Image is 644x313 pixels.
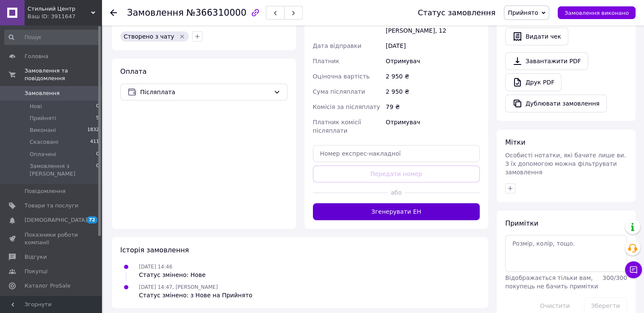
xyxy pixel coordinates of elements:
[139,284,218,290] span: [DATE] 14:47, [PERSON_NAME]
[25,67,102,82] span: Замовлення та повідомлення
[603,274,627,281] span: 300 / 300
[140,87,270,97] span: Післяплата
[384,38,481,53] div: [DATE]
[384,84,481,99] div: 2 950 ₴
[505,219,538,227] span: Примітки
[558,6,636,19] button: Замовлення виконано
[384,69,481,84] div: 2 950 ₴
[418,8,496,17] div: Статус замовлення
[127,8,184,18] span: Замовлення
[30,103,42,110] span: Нові
[87,126,99,134] span: 1832
[87,216,97,224] span: 72
[505,28,568,45] button: Видати чек
[505,95,607,112] button: Дублювати замовлення
[313,58,340,64] span: Платник
[25,53,48,60] span: Головна
[96,151,99,158] span: 0
[313,203,480,220] button: Згенерувати ЕН
[28,13,102,20] div: Ваш ID: 3911647
[96,115,99,122] span: 5
[25,231,78,246] span: Показники роботи компанії
[384,99,481,115] div: 79 ₴
[30,151,56,158] span: Оплачені
[313,42,362,49] span: Дата відправки
[120,246,189,254] span: Історія замовлення
[96,103,99,110] span: 0
[25,268,47,275] span: Покупці
[120,67,146,75] span: Оплата
[30,162,96,178] span: Замовлення з [PERSON_NAME]
[30,138,58,146] span: Скасовані
[505,152,626,176] span: Особисті нотатки, які бачите лише ви. З їх допомогою можна фільтрувати замовлення
[28,5,91,13] span: Стильний Центр
[186,8,246,18] span: №366310000
[179,33,185,40] svg: Видалити мітку
[505,138,525,146] span: Мітки
[30,126,56,134] span: Виконані
[384,115,481,138] div: Отримувач
[25,202,78,210] span: Товари та послуги
[25,216,87,224] span: [DEMOGRAPHIC_DATA]
[25,253,47,261] span: Відгуки
[508,9,538,16] span: Прийнято
[505,73,561,91] a: Друк PDF
[388,188,404,197] span: або
[564,10,629,16] span: Замовлення виконано
[90,138,99,146] span: 411
[313,73,370,80] span: Оціночна вартість
[313,145,480,162] input: Номер експрес-накладної
[25,282,70,290] span: Каталог ProSale
[25,187,66,195] span: Повідомлення
[110,8,117,17] div: Повернутися назад
[313,119,361,134] span: Платник комісії післяплати
[625,261,642,278] button: Чат з покупцем
[139,291,252,299] div: Статус змінено: з Нове на Прийнято
[505,52,588,70] a: Завантажити PDF
[313,88,365,95] span: Сума післяплати
[313,103,380,110] span: Комісія за післяплату
[505,274,598,290] span: Відображається тільки вам, покупець не бачить примітки
[25,89,60,97] span: Замовлення
[4,30,100,45] input: Пошук
[384,53,481,69] div: Отримувач
[30,115,56,122] span: Прийняті
[139,264,172,270] span: [DATE] 14:46
[139,271,206,279] div: Статус змінено: Нове
[124,33,174,40] span: Створено з чату
[96,162,99,178] span: 0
